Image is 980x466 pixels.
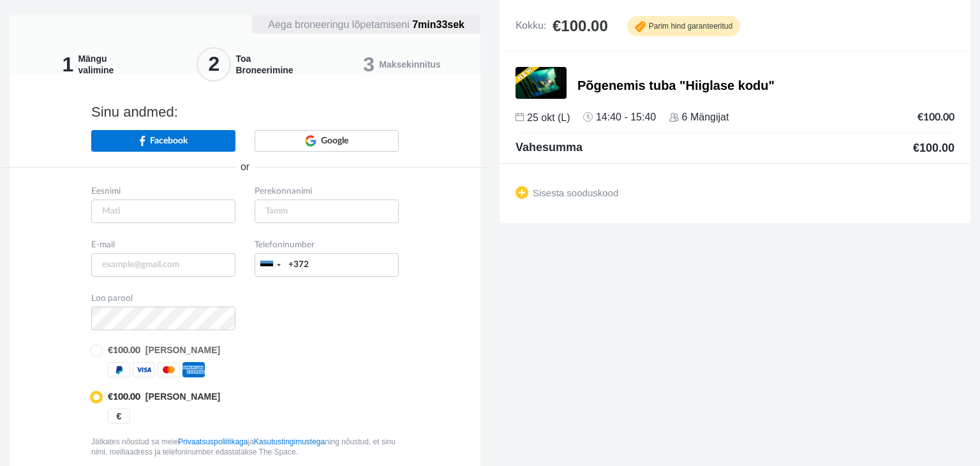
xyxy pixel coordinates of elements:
span: 2 [197,47,231,82]
div: Sularaha [108,409,130,424]
span: Toa Broneerimine [235,53,293,76]
span: 1 [63,49,74,80]
div: Estonia (Eesti): +372 [255,254,285,276]
span: Parim hind garanteeritud [635,21,732,33]
span: 7 [412,19,418,30]
a: Kasutustingimustega [254,437,325,446]
span: Mängu valimine [78,53,114,76]
input: 1234567890 [255,253,399,277]
td: €100.00 [895,112,954,124]
p: Jätkates nõustud sa meie ja ning nõustud, et sinu nimi, meiliaadress ja telefoninumber edastataks... [91,437,399,457]
b: €100.00 [108,346,140,355]
a: Google [255,130,399,151]
span: €100.00 [913,142,954,154]
a: Facebook [91,130,235,151]
span: €100.00 [553,18,608,34]
input: Mati [91,200,235,223]
span: Põgenemis tuba "Hiiglase kodu" [577,78,775,93]
label: Loo parool [91,292,133,305]
span: 6 Mängijat [669,112,729,122]
img: 2ed94b438f0d52aaf.jpg [516,67,567,99]
a: Privaatsuspoliitikaga [178,437,248,446]
label: Perekonnanimi [255,185,312,198]
span: min [418,19,436,30]
label: Telefoninumber [255,238,315,251]
h4: Sinu andmed: [91,105,399,120]
label: E-mail [91,238,115,251]
input: example@gmail.com [91,253,235,277]
span: 33 [436,19,448,30]
span: 25 okt (L) [516,112,570,123]
td: [PERSON_NAME] [103,344,235,357]
span: Vahesumma [516,142,583,153]
div: Aega broneeringu lõpetamiseni [252,15,480,34]
span: Kokku: [516,20,546,32]
span: Google [321,135,348,147]
td: [PERSON_NAME] [103,390,235,404]
span: sek [447,19,464,30]
span: 14:40 - 15:40 [583,112,656,122]
span: Facebook [150,135,188,147]
input: Tamm [255,200,399,223]
label: Eesnimi [91,185,121,198]
b: €100.00 [108,393,140,402]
